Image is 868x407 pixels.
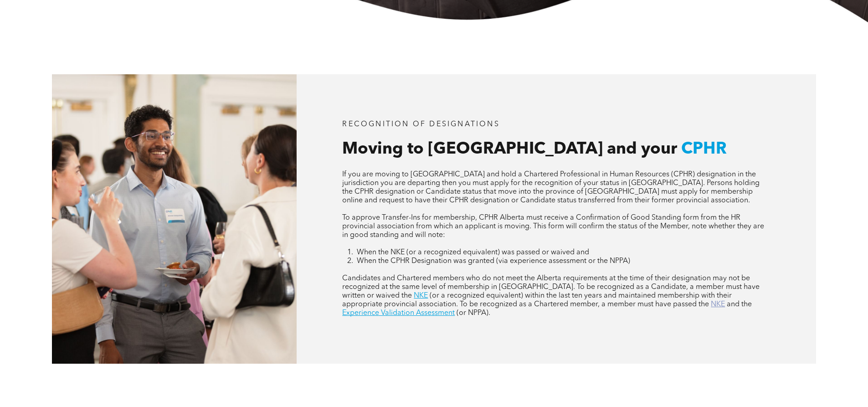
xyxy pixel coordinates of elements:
[342,214,764,239] span: To approve Transfer-Ins for membership, CPHR Alberta must receive a Confirmation of Good Standing...
[711,301,725,308] a: NKE
[342,275,760,299] span: Candidates and Chartered members who do not meet the Alberta requirements at the time of their de...
[342,292,732,308] span: (or a recognized equivalent) within the last ten years and maintained membership with their appro...
[342,309,455,317] a: Experience Validation Assessment
[681,141,727,158] span: CPHR
[727,301,752,308] span: and the
[342,171,760,204] span: If you are moving to [GEOGRAPHIC_DATA] and hold a Chartered Professional in Human Resources (CPHR...
[357,249,589,256] span: When the NKE (or a recognized equivalent) was passed or waived and
[342,141,677,158] span: Moving to [GEOGRAPHIC_DATA] and your
[342,121,499,128] span: RECOGNITION OF DESIGNATIONS
[414,292,428,299] a: NKE
[357,258,630,265] span: When the CPHR Designation was granted (via experience assessment or the NPPA)
[457,309,490,317] span: (or NPPA).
